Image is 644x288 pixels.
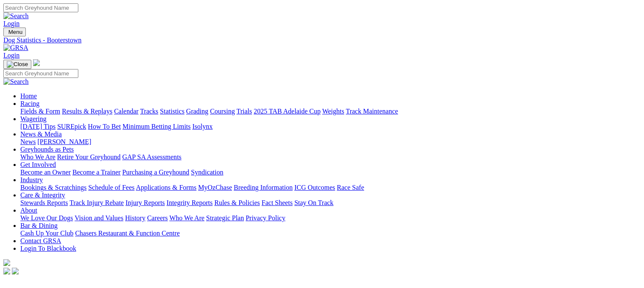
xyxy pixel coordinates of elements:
a: Track Injury Rebate [69,199,124,206]
input: Search [3,3,78,12]
a: We Love Our Dogs [20,214,73,222]
a: How To Bet [88,123,121,130]
a: Breeding Information [234,184,293,191]
img: twitter.svg [12,268,19,274]
input: Search [3,69,78,78]
a: History [125,214,145,222]
div: Racing [20,108,641,115]
a: Syndication [191,169,223,176]
div: About [20,214,641,222]
a: Care & Integrity [20,191,65,199]
a: Statistics [160,108,185,115]
a: Injury Reports [125,199,165,206]
a: Login To Blackbook [20,245,76,252]
a: GAP SA Assessments [122,153,182,161]
a: Strategic Plan [206,214,244,222]
a: [DATE] Tips [20,123,55,130]
a: Careers [147,214,168,222]
a: Rules & Policies [214,199,260,206]
a: Applications & Forms [136,184,196,191]
a: Cash Up Your Club [20,230,73,237]
a: [PERSON_NAME] [37,138,91,145]
div: Industry [20,184,641,191]
a: Login [3,20,19,27]
a: Integrity Reports [166,199,213,206]
a: Calendar [114,108,138,115]
a: Stay On Track [294,199,333,206]
div: News & Media [20,138,641,146]
a: Vision and Values [75,214,123,222]
img: Search [3,12,29,20]
a: Wagering [20,115,47,122]
a: Login [3,52,19,59]
a: Become an Owner [20,169,71,176]
div: Get Involved [20,169,641,176]
a: Get Involved [20,161,56,168]
a: Dog Statistics - Booterstown [3,36,641,44]
a: Race Safe [337,184,364,191]
a: Purchasing a Greyhound [122,169,189,176]
a: Isolynx [192,123,213,130]
div: Wagering [20,123,641,130]
a: Chasers Restaurant & Function Centre [75,230,180,237]
a: Home [20,92,37,100]
a: About [20,207,37,214]
button: Toggle navigation [3,28,26,36]
a: Bookings & Scratchings [20,184,86,191]
div: Bar & Dining [20,230,641,237]
img: Close [7,61,28,68]
a: Stewards Reports [20,199,68,206]
a: Minimum Betting Limits [122,123,191,130]
a: ICG Outcomes [294,184,335,191]
a: Contact GRSA [20,237,61,244]
img: Search [3,78,29,86]
a: Who We Are [169,214,205,222]
a: Coursing [210,108,235,115]
a: SUREpick [57,123,86,130]
a: Industry [20,176,43,183]
span: Menu [8,29,22,35]
a: Greyhounds as Pets [20,146,74,153]
a: Weights [322,108,344,115]
a: Fields & Form [20,108,60,115]
a: Become a Trainer [72,169,121,176]
a: Trials [236,108,252,115]
img: logo-grsa-white.png [3,259,10,266]
img: logo-grsa-white.png [33,59,40,66]
a: News [20,138,36,145]
a: Results & Replays [62,108,112,115]
a: News & Media [20,130,62,138]
a: Fact Sheets [262,199,293,206]
a: MyOzChase [198,184,232,191]
button: Toggle navigation [3,60,31,69]
img: GRSA [3,44,28,52]
a: Grading [186,108,208,115]
a: 2025 TAB Adelaide Cup [254,108,321,115]
a: Track Maintenance [346,108,398,115]
div: Greyhounds as Pets [20,153,641,161]
a: Privacy Policy [246,214,285,222]
a: Schedule of Fees [88,184,134,191]
a: Racing [20,100,39,107]
a: Retire Your Greyhound [57,153,121,161]
a: Bar & Dining [20,222,58,229]
img: facebook.svg [3,268,10,274]
div: Care & Integrity [20,199,641,207]
a: Who We Are [20,153,55,161]
a: Tracks [140,108,158,115]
